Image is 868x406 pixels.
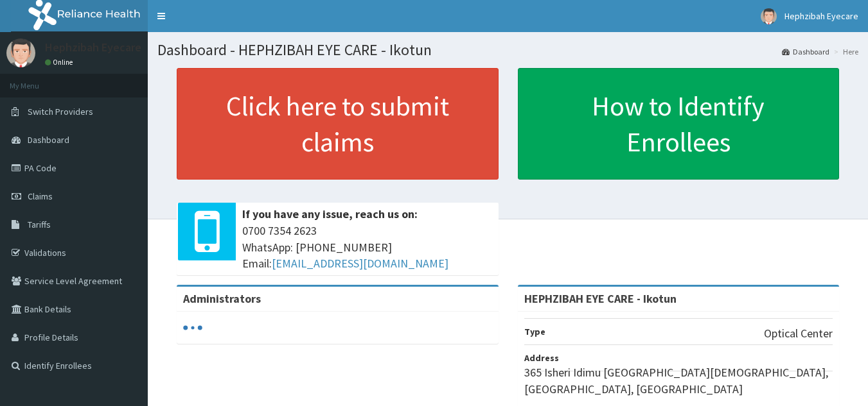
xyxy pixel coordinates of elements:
[242,223,492,272] span: 0700 7354 2623 WhatsApp: [PHONE_NUMBER] Email:
[28,106,93,117] span: Switch Providers
[45,58,76,67] a: Online
[157,42,858,58] h1: Dashboard - HEPHZIBAH EYE CARE - Ikotun
[761,8,777,24] img: User Image
[524,364,833,397] p: 365 Isheri Idimu [GEOGRAPHIC_DATA][DEMOGRAPHIC_DATA], [GEOGRAPHIC_DATA], [GEOGRAPHIC_DATA]
[183,318,202,337] svg: audio-loading
[28,134,69,146] span: Dashboard
[272,256,448,271] a: [EMAIL_ADDRESS][DOMAIN_NAME]
[183,291,261,306] b: Administrators
[524,291,677,306] strong: HEPHZIBAH EYE CARE - Ikotun
[524,352,559,364] b: Address
[782,46,829,57] a: Dashboard
[177,68,499,180] a: Click here to submit claims
[764,325,833,342] p: Optical Center
[45,42,141,53] p: Hephzibah Eyecare
[831,46,858,57] li: Here
[6,38,35,67] img: User Image
[242,207,418,221] b: If you have any issue, reach us on:
[524,326,545,337] b: Type
[518,68,840,180] a: How to Identify Enrollees
[784,10,858,22] span: Hephzibah Eyecare
[28,219,51,230] span: Tariffs
[28,190,53,202] span: Claims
